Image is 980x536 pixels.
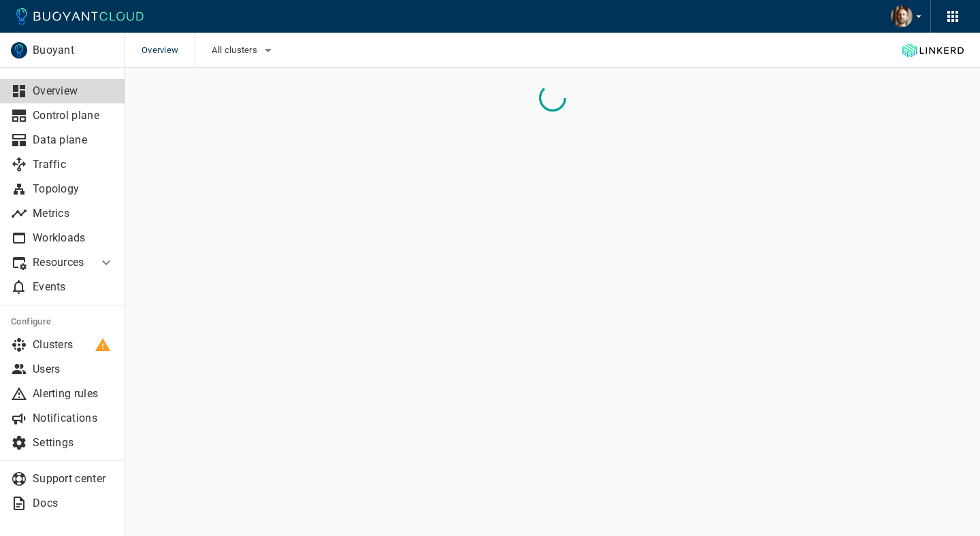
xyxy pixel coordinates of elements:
p: Events [33,280,114,294]
p: Users [33,363,114,376]
p: Traffic [33,158,114,171]
p: Resources [33,256,87,269]
p: Notifications [33,412,114,425]
img: William Morgan [891,5,913,27]
h5: Configure [11,316,114,327]
p: Support center [33,472,114,486]
p: Control plane [33,109,114,122]
button: All clusters [212,40,276,61]
span: All clusters [212,45,260,56]
p: Workloads [33,231,114,245]
p: Buoyant [33,44,114,57]
p: Clusters [33,338,114,352]
p: Alerting rules [33,387,114,401]
img: Buoyant [11,42,27,58]
p: Settings [33,436,114,450]
p: Docs [33,497,114,510]
p: Overview [33,84,114,98]
p: Data plane [33,133,114,147]
p: Topology [33,182,114,196]
p: Metrics [33,207,114,220]
span: Overview [142,33,195,68]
